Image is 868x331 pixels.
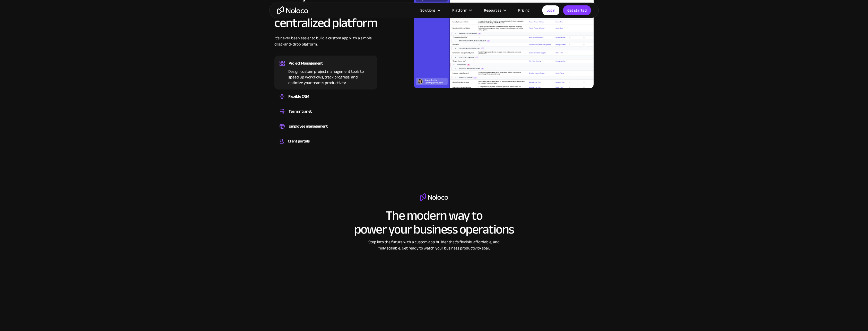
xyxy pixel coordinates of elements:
a: Login [542,5,559,15]
div: Easily manage employee information, track performance, and handle HR tasks from a single platform. [280,130,372,132]
div: Step into the future with a custom app builder that’s flexible, affordable, and fully scalable. G... [366,239,502,251]
div: It’s never been easier to build a custom app with a simple drag-and-drop platform. [274,35,377,55]
div: Flexible CRM [288,93,309,100]
div: Solutions [414,7,446,14]
div: Project Management [289,59,323,67]
div: Resources [484,7,501,14]
div: Set up a central space for your team to collaborate, share information, and stay up to date on co... [280,115,372,117]
div: Platform [452,7,467,14]
div: Team intranet [289,108,312,115]
div: Employee management [289,122,328,130]
div: Client portals [288,137,309,145]
a: Get started [563,5,591,15]
a: Pricing [512,7,536,14]
div: Resources [478,7,512,14]
div: Build a secure, fully-branded, and personalized client portal that lets your customers self-serve. [280,145,372,147]
div: Design custom project management tools to speed up workflows, track progress, and optimize your t... [280,67,372,86]
div: Create a custom CRM that you can adapt to your business’s needs, centralize your workflows, and m... [280,100,372,102]
h2: The modern way to power your business operations [354,209,514,236]
div: Platform [446,7,478,14]
a: home [277,6,308,14]
div: Solutions [420,7,436,14]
